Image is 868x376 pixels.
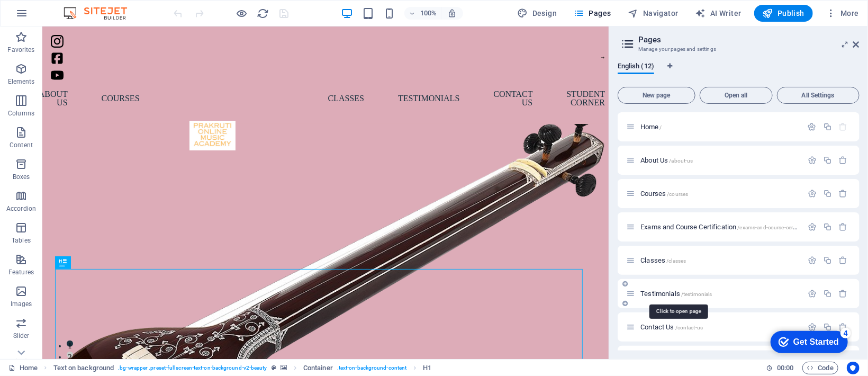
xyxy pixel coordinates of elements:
span: Click to open page [640,223,813,231]
nav: breadcrumb [53,362,432,374]
span: Click to open page [640,156,693,164]
span: Pages [574,8,611,19]
div: Duplicate [823,156,832,165]
span: Click to open page [640,323,703,331]
span: Click to open page [640,123,662,131]
div: Duplicate [823,122,832,131]
div: Testimonials/testimonials [637,290,802,297]
button: Pages [569,5,615,22]
p: Features [8,268,34,276]
div: Remove [839,323,848,332]
h3: Manage your pages and settings [638,44,838,54]
p: Elements [8,77,35,86]
div: Design (Ctrl+Alt+Y) [513,5,562,22]
div: 4 [77,2,88,13]
div: Get Started [30,12,76,21]
p: Columns [8,109,34,118]
button: reload [257,7,269,20]
button: More [821,5,863,22]
span: . bg-wrapper .preset-fullscreen-text-on-background-v2-beauty [118,362,267,374]
span: /exams-and-course-certification [737,225,813,230]
span: Click to open page [640,190,688,198]
div: About Us/about-us [637,157,802,164]
p: Content [10,141,33,149]
span: More [826,8,859,19]
button: Click here to leave preview mode and continue editing [236,7,248,20]
span: /courses [667,191,688,197]
div: The startpage cannot be deleted [839,122,848,131]
span: : [784,364,786,372]
img: Editor Logo [61,7,140,20]
span: Design [518,8,557,19]
span: . text-on-background-content [337,362,407,374]
div: Duplicate [823,323,832,332]
button: Code [802,362,838,374]
span: /classes [666,258,686,264]
button: All Settings [777,87,860,104]
button: Open all [700,87,773,104]
span: Click to select. Double-click to edit [53,362,114,374]
span: Click to select. Double-click to edit [423,362,432,374]
div: Duplicate [823,222,832,231]
span: Click to open page [640,256,686,264]
span: New page [622,92,691,99]
div: Settings [808,256,817,265]
div: Settings [808,323,817,332]
div: Settings [808,189,817,198]
span: Navigator [628,8,679,19]
span: /contact-us [675,325,703,330]
button: Usercentrics [847,362,860,374]
i: This element contains a background [281,365,287,371]
div: Duplicate [823,189,832,198]
span: / [660,124,662,130]
div: Exams and Course Certification/exams-and-course-certification [637,223,802,230]
span: Open all [704,92,768,99]
p: Images [11,300,32,308]
i: This element is a customizable preset [272,365,276,371]
span: All Settings [782,92,855,99]
button: Design [513,5,562,22]
h6: Session time [766,362,794,374]
h6: 100% [420,7,437,20]
a: Click to cancel selection. Double-click to open Pages [8,362,38,374]
h2: Pages [638,35,860,44]
span: Click to select. Double-click to edit [303,362,333,374]
div: Remove [839,256,848,265]
div: Remove [839,189,848,198]
div: Duplicate [823,256,832,265]
div: Get Started 4 items remaining, 20% complete [7,5,85,28]
button: Navigator [624,5,683,22]
p: Accordion [6,204,36,213]
div: Remove [839,156,848,165]
span: AI Writer [695,8,742,19]
i: On resize automatically adjust zoom level to fit chosen device. [448,8,457,18]
button: 100% [404,7,442,20]
div: Contact Us/contact-us [637,324,802,330]
span: English (12) [618,60,654,75]
div: Home/ [637,123,802,130]
div: Settings [808,156,817,165]
span: /about-us [669,158,693,164]
span: Testimonials [640,290,712,298]
button: AI Writer [691,5,746,22]
div: Settings [808,122,817,131]
span: 00 00 [777,362,793,374]
div: Settings [808,289,817,298]
button: New page [618,87,695,104]
p: Favorites [7,46,34,54]
div: Settings [808,222,817,231]
div: Remove [839,289,848,298]
p: Slider [13,332,30,340]
span: Publish [763,8,804,19]
div: Duplicate [823,289,832,298]
div: Language Tabs [618,62,860,83]
div: Classes/classes [637,257,802,264]
i: Reload page [257,7,269,20]
button: Publish [754,5,813,22]
div: Courses/courses [637,190,802,197]
div: Remove [839,222,848,231]
p: Boxes [13,173,30,181]
span: Code [807,362,834,374]
span: /testimonials [681,291,712,297]
p: Tables [12,236,31,245]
